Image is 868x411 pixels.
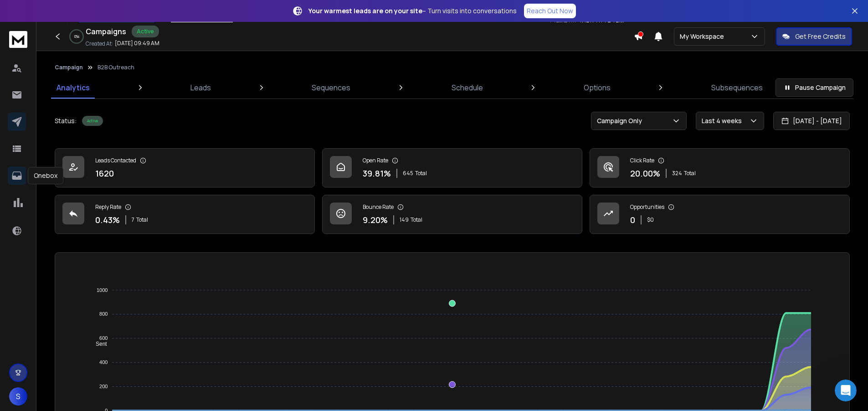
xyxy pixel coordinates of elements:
p: Opportunities [630,203,664,211]
p: Reach Out Now [527,6,573,16]
button: Send a message… [156,295,171,310]
button: Pause Campaign [776,78,853,97]
tspan: 400 [99,359,108,365]
p: 20.00 % [630,167,660,180]
button: S [9,387,27,406]
span: Total [684,170,696,177]
p: 9.20 % [363,213,388,226]
img: Profile image for Box [26,5,41,20]
div: Hey Stergios, [15,237,142,246]
a: Subsequences [706,77,768,99]
a: Open Rate39.81%645Total [322,148,582,187]
a: Bounce Rate9.20%149Total [322,195,582,234]
a: Reply Rate0.43%7Total [55,195,315,234]
p: B2B Outreach [98,64,134,71]
span: 645 [403,170,413,177]
p: Click Rate [630,157,654,164]
p: Created At: [86,40,113,47]
p: 0 % [74,34,79,39]
tspan: 200 [99,384,108,389]
p: Bounce Rate [363,203,394,211]
button: go back [6,4,23,21]
p: Last 4 weeks [702,116,745,125]
p: Subsequences [711,82,763,93]
p: 1620 [95,167,114,180]
tspan: 1000 [97,287,108,293]
a: Options [578,77,616,99]
div: Onebox [28,167,63,184]
div: Stergios says… [7,147,175,195]
span: Total [136,216,148,224]
a: Reach Out Now [524,4,576,18]
div: Thanks so much [PERSON_NAME], that's great news - fingers crossed it works! Will have to check wh... [33,147,175,194]
span: 324 [672,170,682,177]
div: Appreciate your urgency sorting this out! [40,200,168,218]
span: 149 [400,216,409,224]
textarea: Message… [8,280,175,295]
div: Stergios says… [7,195,175,231]
p: 0.43 % [95,213,120,226]
p: Reply Rate [95,203,121,211]
p: Open Rate [363,157,388,164]
iframe: Intercom live chat [835,380,857,401]
a: Leads [185,77,216,99]
p: Analytics [56,82,90,93]
img: logo [9,31,27,48]
div: Appreciate your urgency sorting this out! [33,195,175,224]
p: The team can also help [44,11,113,21]
p: Options [584,82,611,93]
button: Home [143,4,160,21]
a: Analytics [51,77,95,99]
button: Get Free Credits [776,27,852,46]
tspan: 600 [99,335,108,341]
button: Start recording [58,299,65,306]
a: Opportunities0$0 [590,195,850,234]
div: Active [82,116,103,126]
p: – Turn visits into conversations [308,6,517,16]
p: $ 0 [647,216,654,224]
a: Schedule [446,77,488,99]
span: Sent [89,341,107,347]
p: Campaign Only [597,116,646,125]
button: Campaign [55,64,83,71]
span: Total [415,170,427,177]
div: Thanks so much [PERSON_NAME], that's great news - fingers crossed it works! Will have to check wh... [40,153,168,188]
div: You’re most welcome, glad we could get this sorted quickly. I completely understand how important... [15,250,142,304]
p: Sequences [312,82,350,93]
div: Hey Stergios,You’re most welcome, glad we could get this sorted quickly. I completely understand ... [7,231,149,332]
strong: Your warmest leads are on your site [308,6,422,15]
span: 7 [132,216,134,224]
span: Total [411,216,422,224]
a: Leads Contacted1620 [55,148,315,187]
tspan: 800 [99,312,108,317]
button: Gif picker [29,299,36,306]
p: Leads [190,82,211,93]
p: 0 [630,213,635,226]
div: Raj says… [7,231,175,348]
p: 39.81 % [363,167,391,180]
p: Get Free Credits [795,32,846,41]
div: Active [132,26,159,37]
h1: Box [44,5,57,11]
button: [DATE] - [DATE] [773,112,850,130]
p: Schedule [452,82,483,93]
h1: Campaigns [86,26,126,37]
a: Click Rate20.00%324Total [590,148,850,187]
button: Upload attachment [43,299,51,306]
div: Your campaigns (“B2B Outreach” and “Loxa Customer Upsell”) will now follow the working hours you’... [15,72,142,135]
div: Close [160,4,176,20]
p: Leads Contacted [95,157,136,164]
a: Sequences [306,77,356,99]
p: Status: [55,116,77,125]
p: [DATE] 09:49 AM [115,40,159,47]
button: Emoji picker [14,299,21,306]
p: My Workspace [680,32,728,41]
